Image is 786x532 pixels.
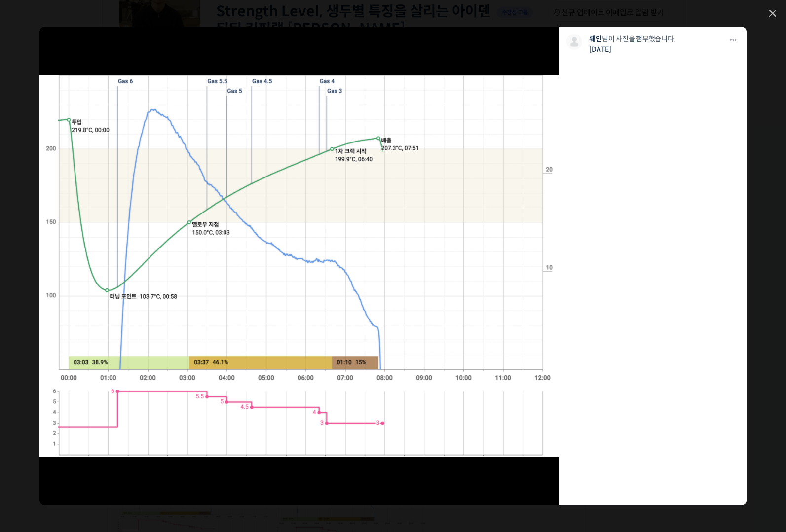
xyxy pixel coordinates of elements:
[90,328,102,336] span: 대화
[127,313,189,337] a: 설정
[589,35,602,43] a: 뤠인
[566,34,582,50] img: 프로필 사진
[31,327,37,335] span: 홈
[65,313,127,337] a: 대화
[152,327,164,335] span: 설정
[589,34,722,44] p: 님이 사진을 첨부했습니다.
[589,45,611,54] a: [DATE]
[3,313,65,337] a: 홈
